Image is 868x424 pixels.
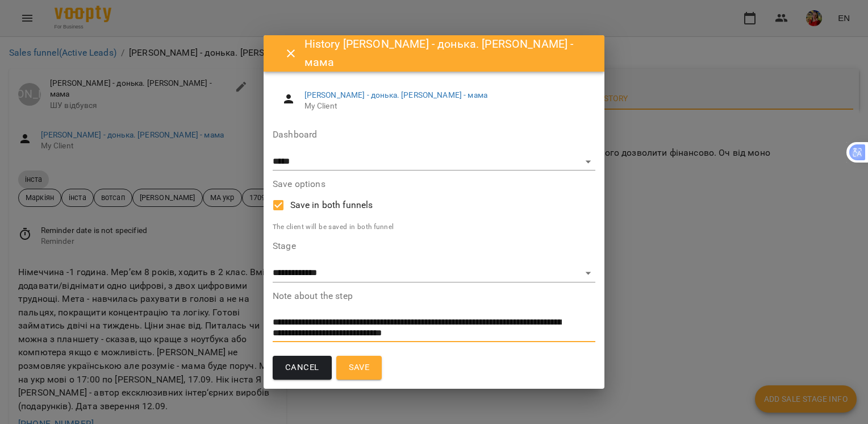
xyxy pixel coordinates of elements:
[273,242,595,251] label: Stage
[273,130,595,139] label: Dashboard
[304,90,487,99] a: [PERSON_NAME] - донька. [PERSON_NAME] - мама
[304,35,591,71] h6: History [PERSON_NAME] - донька. [PERSON_NAME] - мама
[277,40,304,67] button: Close
[273,292,595,301] label: Note about the step
[349,360,370,375] span: Save
[336,356,382,380] button: Save
[290,198,373,212] span: Save in both funnels
[304,101,586,112] span: My Client
[273,356,332,380] button: Cancel
[285,360,319,375] span: Cancel
[273,222,595,233] p: The client will be saved in both funnel
[273,180,595,189] label: Save options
